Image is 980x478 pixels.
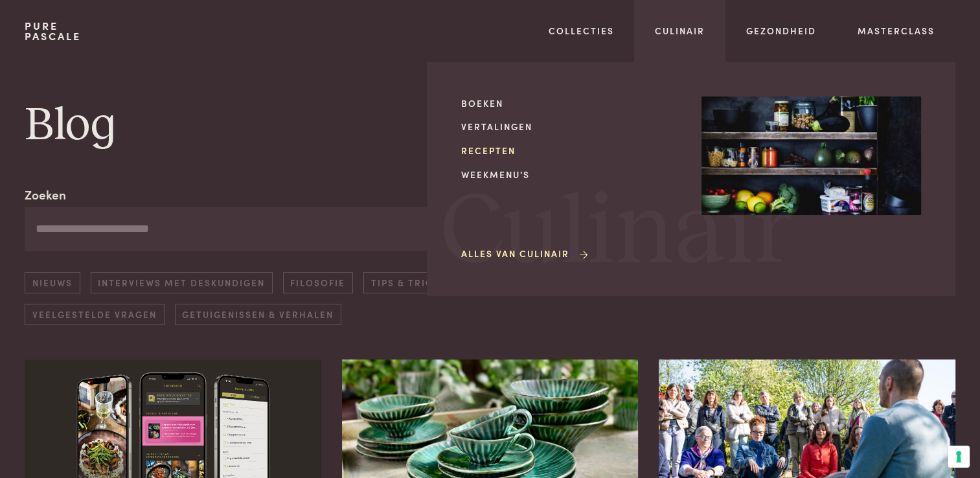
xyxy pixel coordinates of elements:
a: Culinair [655,24,705,38]
a: Nieuws [25,272,80,293]
a: Tips & Tricks [363,272,453,293]
img: Culinair [701,97,921,216]
a: Vertalingen [461,120,681,133]
label: Zoeken [25,185,66,204]
a: PurePascale [25,21,81,41]
a: Boeken [461,97,681,110]
a: Filosofie [283,272,353,293]
a: Recepten [461,144,681,157]
h1: Blog [25,97,955,155]
a: Collecties [549,24,614,38]
a: Weekmenu's [461,168,681,181]
button: Uw voorkeuren voor toestemming voor trackingtechnologieën [948,446,970,468]
a: Veelgestelde vragen [25,304,164,325]
a: Alles van Culinair [461,247,590,260]
a: Gezondheid [746,24,816,38]
a: Interviews met deskundigen [91,272,273,293]
span: Culinair [440,183,793,282]
a: Masterclass [858,24,935,38]
a: Getuigenissen & Verhalen [175,304,341,325]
